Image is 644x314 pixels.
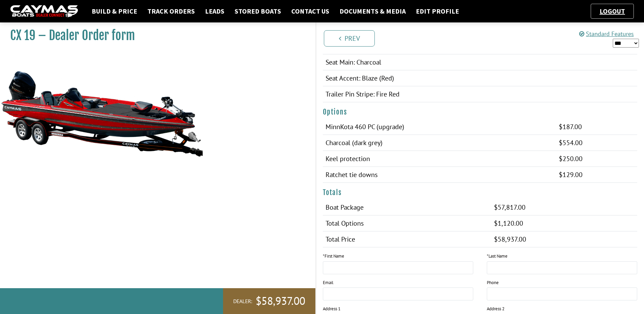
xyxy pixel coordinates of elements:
[323,119,556,135] td: MinnKota 460 PC (upgrade)
[323,108,638,116] h4: Options
[10,28,298,43] h1: CX 19 – Dealer Order form
[144,7,198,16] a: Track Orders
[559,138,583,147] span: $554.00
[233,298,252,305] span: Dealer:
[323,86,623,102] td: Trailer Pin Stripe: Fire Red
[487,253,508,260] label: Last Name
[412,7,462,16] a: Edit Profile
[487,306,504,312] label: Address 2
[323,70,623,86] td: Seat Accent: Blaze (Red)
[487,279,499,286] label: Phone
[494,235,526,244] span: $58,937.00
[323,231,491,247] td: Total Price
[223,288,315,314] a: Dealer:$58,937.00
[202,7,228,16] a: Leads
[323,279,333,286] label: Email
[88,7,141,16] a: Build & Price
[323,306,341,312] label: Address 1
[336,7,409,16] a: Documents & Media
[559,170,583,179] span: $129.00
[559,154,583,163] span: $250.00
[323,215,491,231] td: Total Options
[256,294,305,308] span: $58,937.00
[579,30,634,38] a: Standard Features
[323,188,638,197] h4: Totals
[288,7,333,16] a: Contact Us
[494,203,526,212] span: $57,817.00
[323,151,556,167] td: Keel protection
[494,219,523,228] span: $1,120.00
[10,5,78,18] img: caymas-dealer-connect-2ed40d3bc7270c1d8d7ffb4b79bf05adc795679939227970def78ec6f6c03838.gif
[323,253,344,260] label: First Name
[559,122,582,131] span: $187.00
[324,30,375,47] a: Prev
[323,54,623,70] td: Seat Main: Charcoal
[231,7,284,16] a: Stored Boats
[323,167,556,183] td: Ratchet tie downs
[596,7,628,15] a: Logout
[323,135,556,151] td: Charcoal (dark grey)
[323,199,491,215] td: Boat Package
